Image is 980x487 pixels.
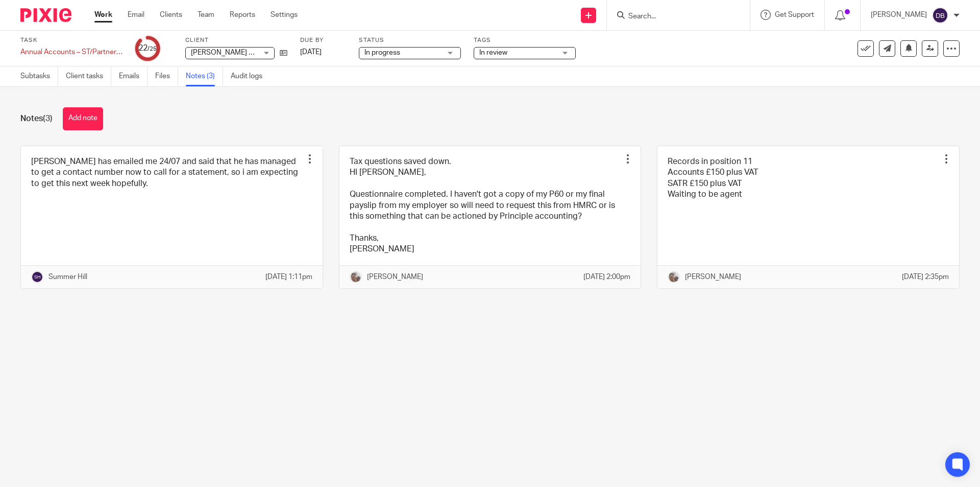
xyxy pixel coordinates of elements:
[155,66,178,86] a: Files
[350,271,362,283] img: me.jpg
[66,66,111,86] a: Client tasks
[128,10,144,20] a: Email
[48,272,87,282] p: Summer Hill
[474,36,576,44] label: Tags
[20,8,71,22] img: Pixie
[63,107,103,130] button: Add note
[20,66,58,86] a: Subtasks
[31,271,43,283] img: svg%3E
[364,49,400,56] span: In progress
[230,10,255,20] a: Reports
[20,113,53,124] h1: Notes
[138,42,157,54] div: 22
[191,49,331,56] span: [PERSON_NAME] T/A JCW Courier Services
[160,10,182,20] a: Clients
[148,46,157,52] small: /25
[367,272,423,282] p: [PERSON_NAME]
[668,271,680,283] img: me.jpg
[685,272,741,282] p: [PERSON_NAME]
[627,12,719,21] input: Search
[359,36,461,44] label: Status
[871,10,927,20] p: [PERSON_NAME]
[932,7,948,24] img: svg%3E
[583,272,630,282] p: [DATE] 2:00pm
[20,47,122,57] div: Annual Accounts – ST/Partnership - Manual
[185,36,287,44] label: Client
[231,66,270,86] a: Audit logs
[198,10,214,20] a: Team
[94,10,112,20] a: Work
[20,36,122,44] label: Task
[265,272,312,282] p: [DATE] 1:11pm
[300,36,346,44] label: Due by
[902,272,949,282] p: [DATE] 2:35pm
[186,66,223,86] a: Notes (3)
[271,10,298,20] a: Settings
[775,11,814,18] span: Get Support
[119,66,148,86] a: Emails
[479,49,507,56] span: In review
[43,114,53,123] span: (3)
[300,49,322,56] span: [DATE]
